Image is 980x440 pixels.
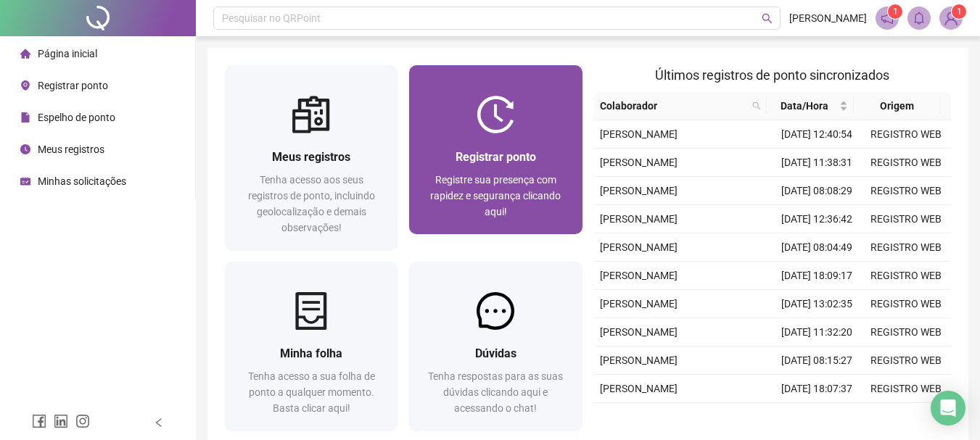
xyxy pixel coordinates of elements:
[430,174,561,217] span: Registre sua presença com rapidez e segurança clicando aqui!
[854,92,940,120] th: Origem
[38,48,97,59] span: Página inicial
[862,149,951,177] td: REGISTRO WEB
[20,144,30,154] span: clock-circle
[940,7,962,29] img: 90502
[862,205,951,233] td: REGISTRO WEB
[248,174,375,233] span: Tenha acesso aos seus registros de ponto, incluindo geolocalização e demais observações!
[20,80,30,91] span: environment
[862,262,951,290] td: REGISTRO WEB
[600,128,678,140] span: [PERSON_NAME]
[54,414,68,428] span: linkedin
[773,375,862,403] td: [DATE] 18:07:37
[475,346,516,360] span: Dúvidas
[773,318,862,346] td: [DATE] 11:32:20
[862,120,951,149] td: REGISTRO WEB
[600,326,678,338] span: [PERSON_NAME]
[773,205,862,233] td: [DATE] 12:36:42
[773,346,862,375] td: [DATE] 08:15:27
[272,150,350,164] span: Meus registros
[749,95,764,117] span: search
[931,391,965,426] div: Open Intercom Messenger
[952,4,966,19] sup: Atualize o seu contato no menu Meus Dados
[409,65,582,234] a: Registrar pontoRegistre sua presença com rapidez e segurança clicando aqui!
[957,7,962,17] span: 1
[773,233,862,262] td: [DATE] 08:04:49
[773,120,862,149] td: [DATE] 12:40:54
[225,65,398,250] a: Meus registrosTenha acesso aos seus registros de ponto, incluindo geolocalização e demais observa...
[600,98,747,114] span: Colaborador
[600,354,678,366] span: [PERSON_NAME]
[655,67,889,83] span: Últimos registros de ponto sincronizados
[862,318,951,346] td: REGISTRO WEB
[773,177,862,205] td: [DATE] 08:08:29
[789,10,867,26] span: [PERSON_NAME]
[225,262,398,431] a: Minha folhaTenha acesso a sua folha de ponto a qualquer momento. Basta clicar aqui!
[38,112,115,123] span: Espelho de ponto
[409,262,582,431] a: DúvidasTenha respostas para as suas dúvidas clicando aqui e acessando o chat!
[862,233,951,262] td: REGISTRO WEB
[248,370,375,414] span: Tenha acesso a sua folha de ponto a qualquer momento. Basta clicar aqui!
[75,414,90,428] span: instagram
[32,414,46,428] span: facebook
[773,98,836,114] span: Data/Hora
[600,270,678,281] span: [PERSON_NAME]
[154,418,164,428] span: left
[600,298,678,310] span: [PERSON_NAME]
[280,346,342,360] span: Minha folha
[862,177,951,205] td: REGISTRO WEB
[600,157,678,168] span: [PERSON_NAME]
[456,150,536,164] span: Registrar ponto
[20,176,30,186] span: schedule
[428,370,563,414] span: Tenha respostas para as suas dúvidas clicando aqui e acessando o chat!
[600,185,678,196] span: [PERSON_NAME]
[600,383,678,394] span: [PERSON_NAME]
[773,149,862,177] td: [DATE] 11:38:31
[888,4,902,19] sup: 1
[762,13,773,24] span: search
[862,375,951,403] td: REGISTRO WEB
[20,112,30,123] span: file
[600,213,678,225] span: [PERSON_NAME]
[38,80,108,91] span: Registrar ponto
[862,290,951,318] td: REGISTRO WEB
[773,262,862,290] td: [DATE] 18:09:17
[38,144,104,155] span: Meus registros
[893,7,898,17] span: 1
[38,175,126,187] span: Minhas solicitações
[881,12,894,25] span: notification
[767,92,853,120] th: Data/Hora
[600,241,678,253] span: [PERSON_NAME]
[862,403,951,431] td: REGISTRO WEB
[862,346,951,375] td: REGISTRO WEB
[773,403,862,431] td: [DATE] 12:10:47
[913,12,926,25] span: bell
[773,290,862,318] td: [DATE] 13:02:35
[752,101,761,110] span: search
[20,49,30,59] span: home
